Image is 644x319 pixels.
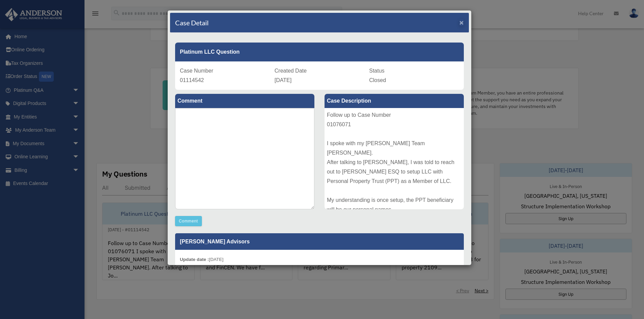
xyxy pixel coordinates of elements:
[175,94,314,108] label: Comment
[180,257,223,262] small: [DATE]
[369,68,384,74] span: Status
[175,18,209,27] h4: Case Detail
[459,19,464,26] span: ×
[175,43,464,61] div: Platinum LLC Question
[369,77,386,83] span: Closed
[180,257,209,262] b: Update date :
[180,68,213,74] span: Case Number
[275,77,291,83] span: [DATE]
[459,19,464,26] button: Close
[175,233,464,250] p: [PERSON_NAME] Advisors
[180,77,204,83] span: 01114542
[325,94,464,108] label: Case Description
[325,108,464,209] div: Follow up to Case Number 01076071 I spoke with my [PERSON_NAME] Team [PERSON_NAME]. After talking...
[275,68,307,74] span: Created Date
[175,216,202,226] button: Comment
